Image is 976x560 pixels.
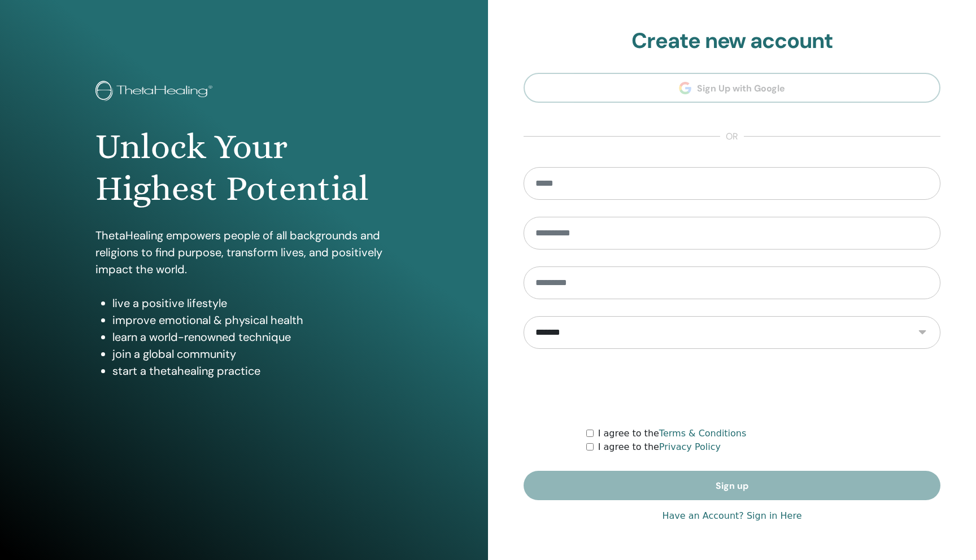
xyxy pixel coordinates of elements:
h2: Create new account [524,28,940,54]
a: Terms & Conditions [659,428,746,439]
p: ThetaHealing empowers people of all backgrounds and religions to find purpose, transform lives, a... [95,227,393,278]
li: live a positive lifestyle [112,295,393,312]
label: I agree to the [598,440,721,454]
li: start a thetahealing practice [112,362,393,379]
h1: Unlock Your Highest Potential [95,126,393,210]
li: improve emotional & physical health [112,312,393,329]
li: learn a world-renowned technique [112,329,393,345]
a: Privacy Policy [659,441,721,452]
span: or [720,130,744,143]
li: join a global community [112,345,393,362]
label: I agree to the [598,427,747,440]
iframe: reCAPTCHA [646,366,818,410]
a: Have an Account? Sign in Here [662,509,801,523]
